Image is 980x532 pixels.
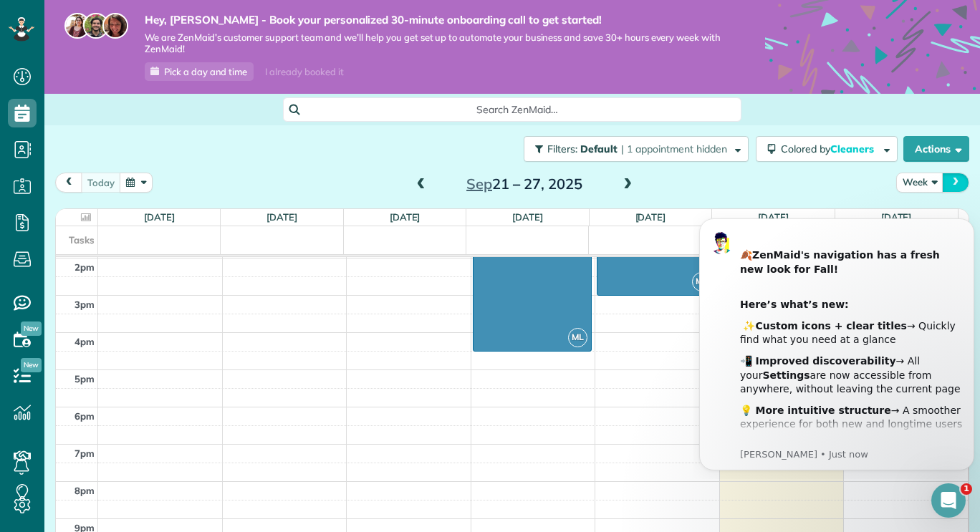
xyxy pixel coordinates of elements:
[903,136,969,162] button: Actions
[75,299,95,310] span: 3pm
[69,234,95,246] span: Tasks
[102,13,128,39] img: michelle-19f622bdf1676172e81f8f8fba1fb50e276960ebfe0243fe18214015130c80e4.jpg
[75,373,95,385] span: 5pm
[75,336,95,347] span: 4pm
[75,410,95,422] span: 6pm
[693,205,980,479] iframe: Intercom notifications message
[145,32,722,56] span: We are ZenMaid’s customer support team and we’ll help you get set up to automate your business an...
[830,142,876,155] span: Cleaners
[621,142,727,155] span: | 1 appointment hidden
[466,175,492,193] span: Sep
[145,62,254,81] a: Pick a day and time
[781,142,879,155] span: Colored by
[524,136,749,162] button: Filters: Default | 1 appointment hidden
[512,211,543,223] a: [DATE]
[942,173,969,192] button: next
[896,173,943,192] button: Week
[75,448,95,459] span: 7pm
[692,272,711,291] span: ML
[580,142,618,155] span: Default
[961,483,972,495] span: 1
[756,136,898,162] button: Colored byCleaners
[547,142,577,155] span: Filters:
[164,66,247,77] span: Pick a day and time
[256,63,352,81] div: I already booked it
[75,261,95,273] span: 2pm
[435,176,614,192] h2: 21 – 27, 2025
[55,173,82,192] button: prev
[568,328,587,347] span: ML
[21,321,42,336] span: New
[64,13,90,39] img: maria-72a9807cf96188c08ef61303f053569d2e2a8a1cde33d635c8a3ac13582a053d.jpg
[931,483,966,518] iframe: Intercom live chat
[266,211,297,223] a: [DATE]
[390,211,421,223] a: [DATE]
[75,485,95,496] span: 8pm
[83,13,109,39] img: jorge-587dff0eeaa6aab1f244e6dc62b8924c3b6ad411094392a53c71c6c4a576187d.jpg
[81,173,121,192] button: today
[21,358,42,372] span: New
[517,136,749,162] a: Filters: Default | 1 appointment hidden
[144,211,175,223] a: [DATE]
[635,211,666,223] a: [DATE]
[145,13,722,27] strong: Hey, [PERSON_NAME] - Book your personalized 30-minute onboarding call to get started!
